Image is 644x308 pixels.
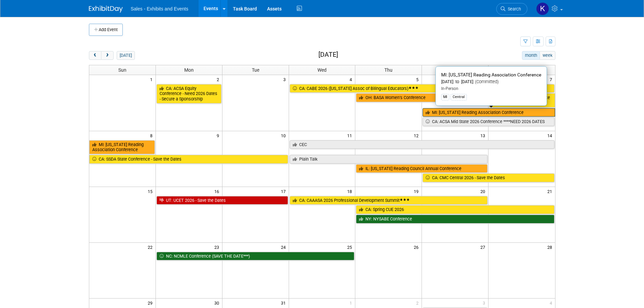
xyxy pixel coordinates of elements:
[89,140,155,154] a: MI: [US_STATE] Reading Association Conference
[480,243,488,251] span: 27
[441,86,458,91] span: In-Person
[536,2,549,15] img: Kara Haven
[101,51,114,60] button: next
[280,187,289,195] span: 17
[157,84,221,103] a: CA: ACSA Equity Conference - Need 2026 Dates - Secure a Sponsorship
[505,6,521,11] span: Search
[349,75,355,84] span: 4
[451,94,467,100] div: Central
[149,131,156,140] span: 8
[318,51,338,58] h2: [DATE]
[547,243,555,251] span: 28
[214,243,222,251] span: 23
[117,51,135,60] button: [DATE]
[280,131,289,140] span: 10
[549,75,555,84] span: 7
[157,252,355,261] a: NC: NCMLE Conference (SAVE THE DATE***)
[496,3,527,15] a: Search
[216,75,222,84] span: 2
[549,299,555,307] span: 4
[480,187,488,195] span: 20
[118,67,126,73] span: Sun
[280,299,289,307] span: 31
[290,196,488,205] a: CA: CAAASA 2026 Professional Development Summit
[356,215,554,223] a: NY: NYSABE Conference
[522,51,540,60] button: month
[356,164,487,173] a: IL: [US_STATE] Reading Council Annual Conference
[214,299,222,307] span: 30
[347,131,355,140] span: 11
[347,187,355,195] span: 18
[147,299,156,307] span: 29
[149,75,156,84] span: 1
[283,75,289,84] span: 3
[349,299,355,307] span: 1
[413,243,422,251] span: 26
[347,243,355,251] span: 25
[290,140,554,149] a: CEC
[480,131,488,140] span: 13
[413,131,422,140] span: 12
[441,79,541,85] div: [DATE] to [DATE]
[473,79,499,84] span: (Committed)
[252,67,259,73] span: Tue
[89,51,101,60] button: prev
[413,187,422,195] span: 19
[184,67,194,73] span: Mon
[482,299,488,307] span: 3
[356,205,554,214] a: CA: Spring CUE 2026
[356,93,487,102] a: OH: BASA Women’s Conference
[89,24,123,36] button: Add Event
[214,187,222,195] span: 16
[547,187,555,195] span: 21
[441,72,541,77] span: MI: [US_STATE] Reading Association Conference
[423,108,555,117] a: MI: [US_STATE] Reading Association Conference
[157,196,288,205] a: UT: UCET 2026 - Save the Dates
[89,6,123,13] img: ExhibitDay
[147,187,156,195] span: 15
[547,131,555,140] span: 14
[131,6,188,11] span: Sales - Exhibits and Events
[280,243,289,251] span: 24
[216,131,222,140] span: 9
[441,94,449,100] div: MI
[89,155,288,164] a: CA: SSDA State Conference - Save the Dates
[317,67,327,73] span: Wed
[423,117,554,126] a: CA: ACSA Mid State 2026 Conference ****NEED 2026 DATES
[415,75,422,84] span: 5
[415,299,422,307] span: 2
[423,173,554,182] a: CA: CMC Central 2026 - Save the Dates
[290,155,488,164] a: Plain Talk
[290,84,554,93] a: CA: CABE 2026 ([US_STATE] Assoc of Bilingual Educators)
[147,243,156,251] span: 22
[384,67,392,73] span: Thu
[540,51,555,60] button: week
